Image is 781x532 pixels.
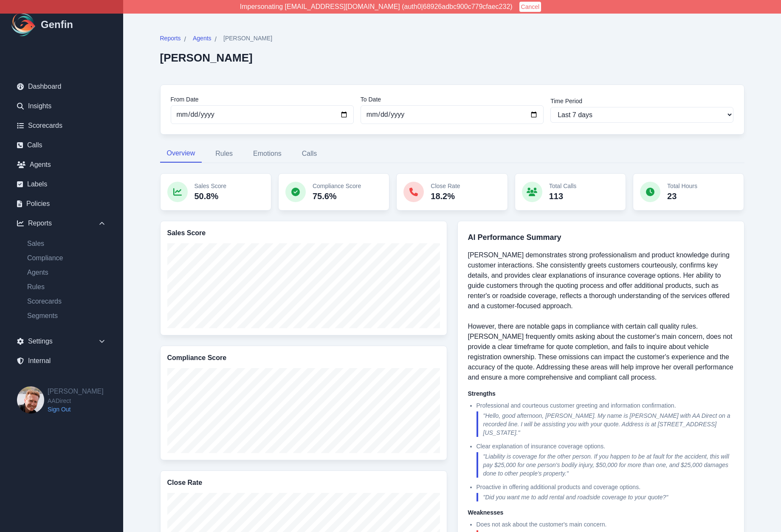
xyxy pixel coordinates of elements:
[667,190,697,202] p: 23
[10,98,113,115] a: Insights
[549,182,577,190] p: Total Calls
[48,386,104,397] h2: [PERSON_NAME]
[193,34,211,45] a: Agents
[476,411,734,437] blockquote: " Hello, good afternoon, [PERSON_NAME]. My name is [PERSON_NAME] with AA Direct on a recorded lin...
[361,95,544,104] label: To Date
[193,34,211,42] span: Agents
[295,145,324,163] button: Calls
[10,333,113,350] div: Settings
[48,397,104,405] span: AADirect
[167,478,440,488] h3: Close Rate
[476,483,734,491] p: Proactive in offering additional products and coverage options.
[431,190,460,202] p: 18.2%
[184,34,186,45] span: /
[10,117,113,134] a: Scorecards
[10,78,113,95] a: Dashboard
[468,231,734,243] h3: AI Performance Summary
[41,18,73,31] h1: Genfin
[10,215,113,232] div: Reports
[223,34,272,42] span: [PERSON_NAME]
[215,34,217,45] span: /
[160,51,273,64] h2: [PERSON_NAME]
[476,442,734,450] p: Clear explanation of insurance coverage options.
[10,195,113,212] a: Policies
[167,353,440,363] h3: Compliance Score
[160,145,202,163] button: Overview
[476,401,734,410] p: Professional and courteous customer greeting and information confirmation.
[313,190,361,202] p: 75.6%
[519,2,541,12] button: Cancel
[20,282,113,292] a: Rules
[167,228,440,238] h3: Sales Score
[10,156,113,173] a: Agents
[20,253,113,263] a: Compliance
[20,239,113,249] a: Sales
[313,182,361,190] p: Compliance Score
[195,182,226,190] p: Sales Score
[549,190,577,202] p: 113
[17,386,44,414] img: Brian Dunagan
[171,95,354,104] label: From Date
[10,11,37,38] img: Logo
[476,493,734,501] blockquote: " Did you want me to add rental and roadside coverage to your quote? "
[20,296,113,307] a: Scorecards
[20,267,113,278] a: Agents
[667,182,697,190] p: Total Hours
[48,405,104,414] a: Sign Out
[209,145,240,163] button: Rules
[246,145,288,163] button: Emotions
[476,452,734,478] blockquote: " Liability is coverage for the other person. If you happen to be at fault for the accident, this...
[468,508,734,517] h5: Weaknesses
[431,182,460,190] p: Close Rate
[10,352,113,369] a: Internal
[468,250,734,383] p: [PERSON_NAME] demonstrates strong professionalism and product knowledge during customer interacti...
[160,34,181,45] a: Reports
[550,97,733,105] label: Time Period
[10,137,113,154] a: Calls
[468,389,734,398] h5: Strengths
[476,520,734,529] p: Does not ask about the customer's main concern.
[20,311,113,321] a: Segments
[160,34,181,42] span: Reports
[10,176,113,193] a: Labels
[195,190,226,202] p: 50.8%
